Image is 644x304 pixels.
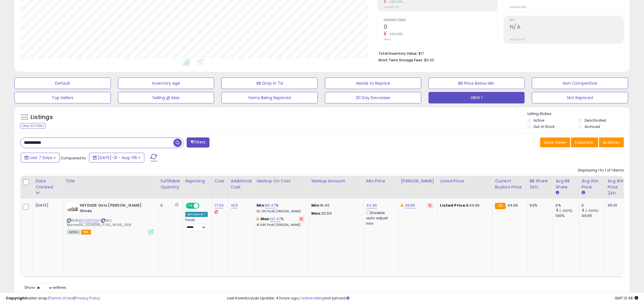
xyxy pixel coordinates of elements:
span: ON [186,203,194,208]
button: Filters [187,137,209,148]
small: Prev: $20.65 [384,5,399,9]
small: FBA [495,203,506,209]
button: BB Drop in 7d [221,78,318,89]
div: Avg Win Price 24h. [607,178,628,196]
a: 121.47 [270,216,281,222]
li: $17 [378,50,619,56]
div: Current Buybox Price [495,178,525,190]
a: B0C5RZFQ3K [79,218,100,223]
div: Listed Price [440,178,490,184]
button: Selling @ Max [118,92,214,103]
small: Avg BB Share. [555,190,559,195]
div: seller snap | | [6,296,100,301]
button: Default [14,78,111,89]
a: Terms of Use [49,295,74,301]
button: Last 7 Days [21,153,59,163]
a: 44.65 [366,203,377,208]
a: 1 active listing [299,295,325,301]
b: HEYDUDE Girls [PERSON_NAME] Shoes [80,203,150,215]
div: Clear All Filters [20,123,46,129]
div: 0% [555,203,579,208]
p: Listing States: [527,111,630,117]
strong: Min: [311,203,320,208]
div: BB Share 24h. [529,178,551,190]
div: % [257,203,304,214]
small: -100.00% [386,32,403,36]
h5: Listings [31,113,53,121]
span: 44.66 [507,203,518,208]
div: Cost [215,178,226,184]
div: Markup Amount [311,178,361,184]
div: ASIN: [67,203,153,234]
div: [PERSON_NAME] [401,178,435,184]
label: Active [533,118,544,123]
small: Avg Win Price. [581,190,585,195]
p: 36.73% Profit [PERSON_NAME] [257,209,304,214]
button: Columns [571,137,598,147]
small: Prev: 100.00% [510,5,526,9]
span: 2025-08-14 12:48 GMT [615,295,638,301]
a: 96.47 [265,203,276,208]
small: Prev: 121.47% [510,38,525,41]
b: Max: [261,216,271,222]
div: Avg BB Share [555,178,576,190]
button: Actions [599,137,624,147]
div: 49.65 [581,213,605,218]
small: Prev: 1 [384,38,391,41]
button: Not Repriced [532,92,628,103]
div: Last InventoryLab Update: 4 hours ago, not synced. [227,296,638,301]
span: All listings currently available for purchase on Amazon [67,230,80,235]
strong: Copyright [6,295,27,301]
span: FBA [81,230,91,235]
div: Disable auto adjust min [366,209,394,226]
span: Compared to: [60,155,87,161]
span: OFF [199,203,208,208]
span: [DATE]-31 - Aug-06 [98,155,137,161]
b: Min: [257,203,265,208]
div: Min Price [366,178,396,184]
button: Inventory Age [118,78,214,89]
label: Out of Stock [533,124,555,129]
th: The percentage added to the cost of goods (COGS) that forms the calculator for Min & Max prices. [254,176,309,199]
div: 0 [160,203,178,208]
p: 41.59% Profit [PERSON_NAME] [257,223,304,227]
div: [DATE] [35,203,59,208]
a: N/A [231,203,238,208]
span: Columns [575,139,593,145]
b: Listed Price: [440,203,466,208]
button: 30 Day Decrease [325,92,421,103]
p: 16.40 [311,203,359,208]
div: Additional Cost [231,178,252,190]
div: Preset: [185,218,208,231]
div: $44.66 [440,203,488,208]
span: Show: entries [25,285,66,290]
p: 20.65 [311,211,359,216]
img: 41YDCCZr3DL._SL40_.jpg [67,203,78,214]
button: BB Price Below Min [428,78,525,89]
h2: 0 [384,24,497,31]
div: Amazon AI * [185,212,208,217]
span: Ordered Items [384,19,497,22]
a: 17.00 [215,203,224,208]
div: 100% [555,213,579,218]
div: % [257,216,304,227]
h2: N/A [510,24,624,31]
b: Short Term Storage Fees: [378,58,423,63]
span: | SKU: Marshalls_20241018_17.00_49.99_2159 [67,218,131,227]
button: Save View [540,137,570,147]
div: 45.01 [607,203,626,208]
div: Repricing [185,178,210,184]
div: Markup on Cost [257,178,306,184]
a: Privacy Policy [75,295,100,301]
span: ROI [510,19,624,22]
button: Items Being Repriced [221,92,318,103]
button: Non Competitive [532,78,628,89]
button: Needs to Reprice [325,78,421,89]
div: 0 [581,203,605,208]
label: Archived [585,124,600,129]
div: Fulfillable Quantity [160,178,180,190]
span: $0.00 [424,57,434,63]
a: 49.65 [405,203,415,208]
div: 93% [529,203,548,208]
b: Total Inventory Value: [378,51,418,56]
